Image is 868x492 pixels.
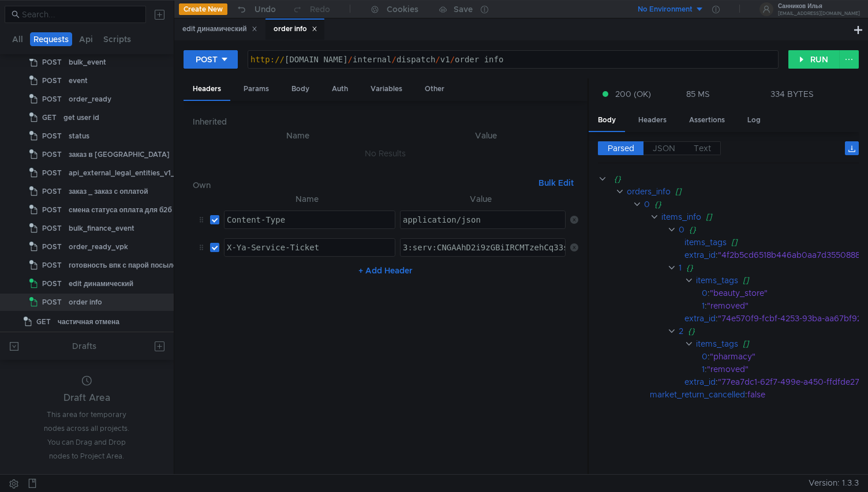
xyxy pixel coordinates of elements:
[69,183,148,200] div: заказ _ заказ с оплатой
[42,127,62,145] span: POST
[684,312,716,325] div: extra_id
[193,178,534,192] h6: Own
[69,238,128,256] div: order_ready_vpk
[310,2,330,16] div: Redo
[778,12,860,16] div: [EMAIL_ADDRESS][DOMAIN_NAME]
[770,89,814,99] div: 334 BYTES
[63,109,99,126] div: get user id
[42,220,62,237] span: POST
[30,32,72,46] button: Requests
[42,72,62,89] span: POST
[42,201,62,219] span: POST
[69,164,185,182] div: api_external_legal_entities_v1_list
[42,275,62,292] span: POST
[196,53,218,66] div: POST
[42,164,62,182] span: POST
[42,294,62,311] span: POST
[627,185,671,198] div: orders_info
[42,54,62,71] span: POST
[69,54,106,71] div: bulk_event
[69,257,181,274] div: готовность впк с парой посылок
[416,78,454,100] div: Other
[323,78,357,100] div: Auth
[702,350,708,363] div: 0
[387,2,418,16] div: Cookies
[9,32,27,46] button: All
[696,337,738,350] div: items_tags
[184,50,238,69] button: POST
[69,201,205,219] div: смена статуса оплата для б2б диспатча
[284,1,338,18] button: Redo
[234,78,278,100] div: Params
[589,110,625,132] div: Body
[179,3,227,15] button: Create New
[282,78,319,100] div: Body
[193,115,578,129] h6: Inherited
[809,475,859,491] span: Version: 1.3.3
[629,110,676,131] div: Headers
[686,89,710,99] div: 85 MS
[679,325,683,337] div: 2
[365,148,406,159] nz-embed-empty: No Results
[661,211,701,223] div: items_info
[702,287,708,299] div: 0
[69,294,102,311] div: order info
[454,5,473,13] div: Save
[42,91,62,108] span: POST
[36,313,51,330] span: GET
[394,129,578,142] th: Value
[615,88,651,100] span: 200 (OK)
[638,4,693,15] div: No Environment
[72,339,96,353] div: Drafts
[684,375,716,388] div: extra_id
[184,78,230,101] div: Headers
[69,91,111,108] div: order_ready
[42,146,62,163] span: POST
[69,146,170,163] div: заказ в [GEOGRAPHIC_DATA]
[702,363,705,375] div: 1
[679,261,682,274] div: 1
[650,388,745,401] div: market_return_cancelled
[255,2,276,16] div: Undo
[653,143,675,153] span: JSON
[69,220,134,237] div: bulk_finance_event
[696,274,738,287] div: items_tags
[69,275,133,292] div: edit динамический
[274,23,317,35] div: order info
[58,313,119,330] div: частичная отмена
[679,223,684,236] div: 0
[702,299,705,312] div: 1
[608,143,634,153] span: Parsed
[680,110,734,131] div: Assertions
[69,127,89,145] div: status
[684,249,716,261] div: extra_id
[778,3,860,9] div: Санников Илья
[182,23,257,35] div: edit динамический
[202,129,394,142] th: Name
[22,8,139,21] input: Search...
[644,198,650,211] div: 0
[361,78,411,100] div: Variables
[395,192,566,206] th: Value
[100,32,134,46] button: Scripts
[534,176,578,190] button: Bulk Edit
[694,143,711,153] span: Text
[42,183,62,200] span: POST
[219,192,396,206] th: Name
[684,236,727,249] div: items_tags
[738,110,770,131] div: Log
[354,264,417,277] button: + Add Header
[42,257,62,274] span: POST
[227,1,284,18] button: Undo
[42,238,62,256] span: POST
[788,50,840,69] button: RUN
[76,32,96,46] button: Api
[69,72,88,89] div: event
[42,109,57,126] span: GET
